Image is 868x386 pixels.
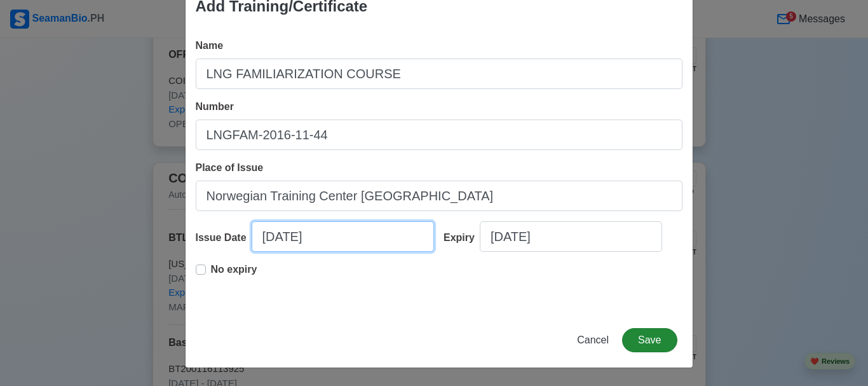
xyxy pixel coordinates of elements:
span: Number [196,101,234,112]
span: Cancel [577,334,609,345]
button: Cancel [569,328,617,352]
input: Ex: COP Medical First Aid (VI/4) [196,59,682,89]
span: Place of Issue [196,162,264,173]
input: Ex: COP1234567890W or NA [196,120,682,150]
p: No expiry [211,262,257,277]
button: Save [622,328,677,352]
span: Name [196,40,224,51]
div: Issue Date [196,230,252,245]
input: Ex: Cebu City [196,181,682,211]
div: Expiry [444,230,480,245]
